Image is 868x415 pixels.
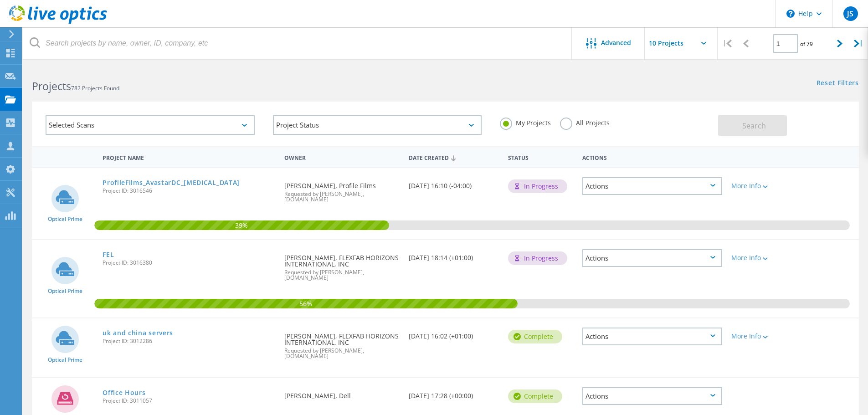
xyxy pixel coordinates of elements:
[800,40,813,48] span: of 79
[103,398,275,404] span: Project ID: 3011057
[103,330,173,336] a: uk and china servers
[103,389,145,396] a: Office Hours
[32,79,71,93] b: Projects
[578,149,727,165] div: Actions
[284,191,399,202] span: Requested by [PERSON_NAME], [DOMAIN_NAME]
[280,240,404,290] div: [PERSON_NAME], FLEXFAB HORIZONS INTERNATIONAL, INC
[94,299,517,307] span: 56%
[508,389,562,403] div: Complete
[582,328,722,345] div: Actions
[284,270,399,281] span: Requested by [PERSON_NAME], [DOMAIN_NAME]
[718,115,787,136] button: Search
[273,115,482,135] div: Project Status
[98,149,280,165] div: Project Name
[582,387,722,405] div: Actions
[508,179,567,193] div: In Progress
[849,27,868,60] div: |
[601,40,631,46] span: Advanced
[582,177,722,195] div: Actions
[103,338,275,344] span: Project ID: 3012286
[48,288,82,294] span: Optical Prime
[500,118,551,126] label: My Projects
[786,10,795,18] svg: \n
[742,121,766,131] span: Search
[23,27,572,59] input: Search projects by name, owner, ID, company, etc
[404,318,503,348] div: [DATE] 16:02 (+01:00)
[280,378,404,408] div: [PERSON_NAME], Dell
[103,188,275,194] span: Project ID: 3016546
[404,378,503,408] div: [DATE] 17:28 (+00:00)
[9,19,107,26] a: Live Optics Dashboard
[731,333,788,339] div: More Info
[103,179,240,186] a: ProfileFilms_AvastarDC_[MEDICAL_DATA]
[817,80,859,87] a: Reset Filters
[503,149,578,165] div: Status
[103,251,114,258] a: FEL
[103,260,275,266] span: Project ID: 3016380
[48,357,82,363] span: Optical Prime
[731,255,788,261] div: More Info
[508,330,562,343] div: Complete
[847,10,853,17] span: JS
[731,183,788,189] div: More Info
[71,84,119,92] span: 782 Projects Found
[280,318,404,368] div: [PERSON_NAME], FLEXFAB HORIZONS INTERNATIONAL, INC
[404,240,503,270] div: [DATE] 18:14 (+01:00)
[404,149,503,166] div: Date Created
[718,27,736,60] div: |
[560,118,610,126] label: All Projects
[284,348,399,359] span: Requested by [PERSON_NAME], [DOMAIN_NAME]
[508,251,567,265] div: In Progress
[280,168,404,211] div: [PERSON_NAME], Profile Films
[404,168,503,198] div: [DATE] 16:10 (-04:00)
[280,149,404,165] div: Owner
[46,115,255,135] div: Selected Scans
[582,249,722,267] div: Actions
[48,216,82,222] span: Optical Prime
[94,220,389,229] span: 39%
